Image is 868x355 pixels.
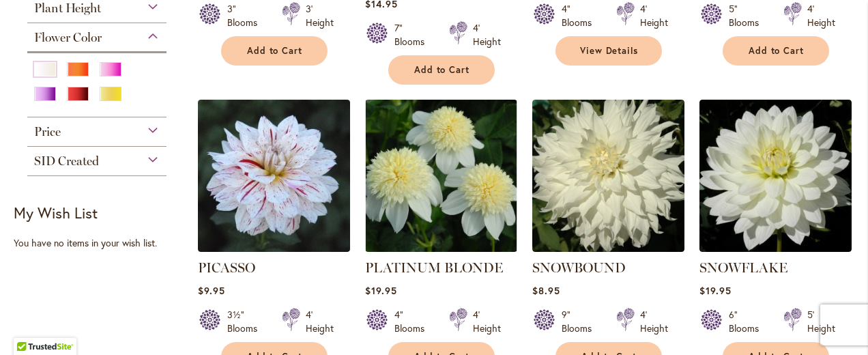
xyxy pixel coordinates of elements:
span: Add to Cart [749,45,805,57]
div: 3' Height [306,2,334,29]
img: Snowbound [532,100,684,252]
span: Add to Cart [414,64,470,76]
div: 4' Height [473,308,501,335]
a: SNOWBOUND [532,259,626,276]
span: Plant Height [34,1,101,16]
a: PLATINUM BLONDE [365,242,517,255]
div: 7" Blooms [394,21,433,48]
button: Add to Cart [723,36,829,66]
span: $9.95 [198,284,225,297]
div: 4' Height [306,308,334,335]
span: SID Created [34,154,99,169]
div: 5' Height [807,308,835,335]
span: $19.95 [365,284,397,297]
div: 4' Height [640,2,668,29]
div: 4' Height [473,21,501,48]
div: 3" Blooms [227,2,265,29]
span: $8.95 [532,284,560,297]
img: PICASSO [198,100,350,252]
div: 9" Blooms [562,308,600,335]
div: 3½" Blooms [227,308,265,335]
a: Snowbound [532,242,684,255]
span: View Details [580,45,639,57]
a: View Details [555,36,662,66]
div: 4" Blooms [394,308,433,335]
div: 5" Blooms [729,2,767,29]
button: Add to Cart [388,55,495,85]
button: Add to Cart [221,36,328,66]
div: You have no items in your wish list. [14,236,189,250]
div: 4' Height [807,2,835,29]
span: Add to Cart [247,45,303,57]
span: $19.95 [699,284,732,297]
img: SNOWFLAKE [699,100,852,252]
img: PLATINUM BLONDE [365,100,517,252]
a: SNOWFLAKE [699,259,787,276]
span: Price [34,124,61,139]
div: 4" Blooms [562,2,600,29]
a: PICASSO [198,259,255,276]
iframe: Launch Accessibility Center [10,307,48,345]
a: SNOWFLAKE [699,242,852,255]
strong: My Wish List [14,203,98,223]
div: 4' Height [640,308,668,335]
a: PICASSO [198,242,350,255]
span: Flower Color [34,30,102,45]
a: PLATINUM BLONDE [365,259,503,276]
div: 6" Blooms [729,308,767,335]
